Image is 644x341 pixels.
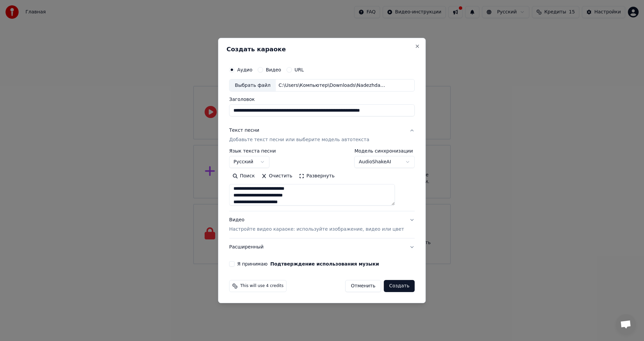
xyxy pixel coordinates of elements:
[258,171,296,182] button: Очистить
[226,46,417,52] h2: Создать караоке
[229,149,276,154] label: Язык текста песни
[229,79,276,92] div: Выбрать файл
[229,171,258,182] button: Поиск
[229,226,404,233] p: Настройте видео караоке: используйте изображение, видео или цвет
[229,149,415,211] div: Текст песниДобавьте текст песни или выберите модель автотекста
[270,262,379,266] button: Я принимаю
[229,97,415,102] label: Заголовок
[229,238,415,256] button: Расширенный
[345,280,381,292] button: Отменить
[276,82,390,89] div: C:\Users\Компьютер\Downloads\Nadezhda_Kadysheva_i_Aleksejj_Goman_-_Esli_mozhesh_pomoch_-_pomogi_7...
[229,137,369,144] p: Добавьте текст песни или выберите модель автотекста
[229,122,415,149] button: Текст песниДобавьте текст песни или выберите модель автотекста
[229,127,259,134] div: Текст песни
[229,217,404,233] div: Видео
[229,212,415,238] button: ВидеоНастройте видео караоке: используйте изображение, видео или цвет
[384,280,415,292] button: Создать
[296,171,338,182] button: Развернуть
[237,262,379,266] label: Я принимаю
[294,67,304,72] label: URL
[240,283,283,289] span: This will use 4 credits
[355,149,415,154] label: Модель синхронизации
[237,67,252,72] label: Аудио
[266,67,281,72] label: Видео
